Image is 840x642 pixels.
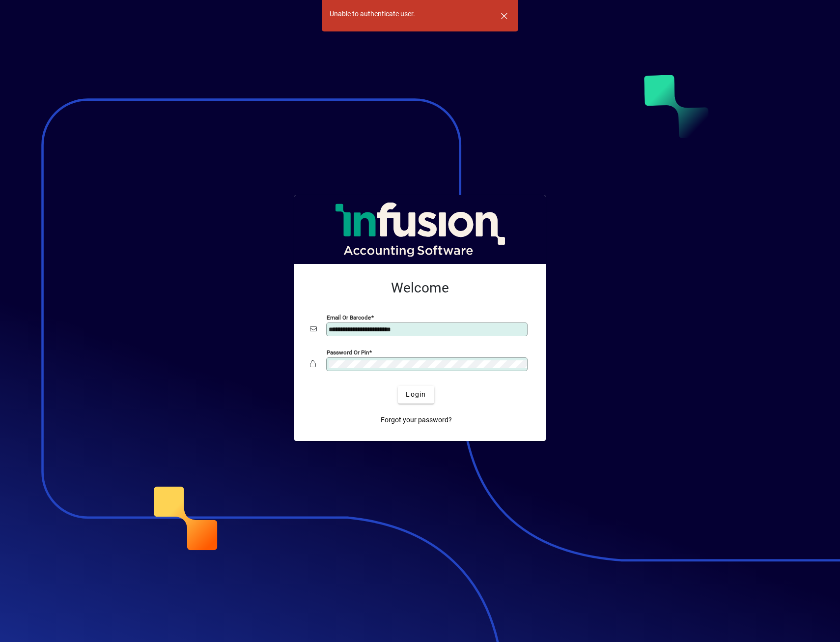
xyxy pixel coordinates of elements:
div: Unable to authenticate user. [330,9,415,19]
mat-label: Password or Pin [327,349,369,355]
button: Dismiss [492,4,516,28]
mat-label: Email or Barcode [327,314,371,321]
h2: Welcome [310,280,530,296]
a: Forgot your password? [377,411,456,429]
button: Login [398,386,434,404]
span: Login [406,389,426,400]
span: Forgot your password? [381,415,452,425]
